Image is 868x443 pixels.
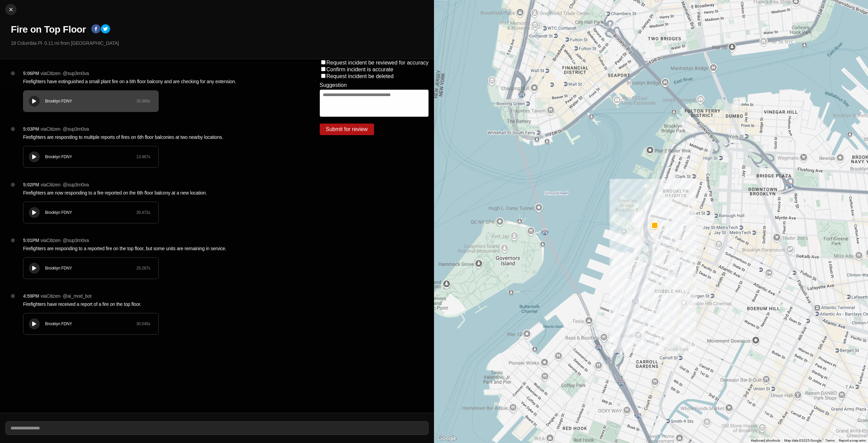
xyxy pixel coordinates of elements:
[136,154,150,160] div: 13.467 s
[136,321,150,327] div: 30.545 s
[41,237,89,244] p: via Citizen · @ sup3rn0va
[436,434,458,443] img: Google
[91,24,101,35] button: facebook
[136,98,150,104] div: 30.999 s
[11,23,86,36] h1: Fire on Top Floor
[23,301,293,308] p: Firefighters have received a report of a fire on the top floor.
[327,73,394,79] label: Request incident be deleted
[45,321,136,327] div: Brooklyn FDNY
[41,126,89,132] p: via Citizen · @ sup3rn0va
[23,78,293,85] p: Firefighters have extinguished a small plant fire on a 6th floor balcony and are checking for any...
[11,40,429,47] p: 18 Columbia Pl · 0.11 mi from [GEOGRAPHIC_DATA]
[23,134,293,141] p: Firefighters are responding to multiple reports of fires on 6th floor balconies at two nearby loc...
[320,82,347,88] label: Suggestion
[23,181,39,188] p: 5:02PM
[41,70,89,77] p: via Citizen · @ sup3rn0va
[41,181,89,188] p: via Citizen · @ sup3rn0va
[101,24,110,35] button: twitter
[751,438,780,443] button: Keyboard shortcuts
[5,4,16,15] button: cancel
[45,98,136,104] div: Brooklyn FDNY
[23,245,293,252] p: Firefighters are responding to a reported fire on the top floor, but some units are remaining in ...
[45,154,136,160] div: Brooklyn FDNY
[23,126,39,132] p: 5:03PM
[327,67,393,72] label: Confirm incident is accurate
[320,124,374,135] button: Submit for review
[41,293,92,299] p: via Citizen · @ ai_mod_bot
[23,237,39,244] p: 5:01PM
[784,439,821,442] span: Map data ©2025 Google
[23,189,293,196] p: Firefighters are now responding to a fire reported on the 6th floor balcony at a new location.
[839,439,866,442] a: Report a map error
[136,210,150,215] div: 30.472 s
[45,210,136,215] div: Brooklyn FDNY
[45,265,136,271] div: Brooklyn FDNY
[825,439,835,442] a: Terms (opens in new tab)
[7,6,14,13] img: cancel
[436,434,458,443] a: Open this area in Google Maps (opens a new window)
[327,60,429,66] label: Request incident be reviewed for accuracy
[136,265,150,271] div: 29.287 s
[23,293,39,299] p: 4:59PM
[23,70,39,77] p: 5:06PM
